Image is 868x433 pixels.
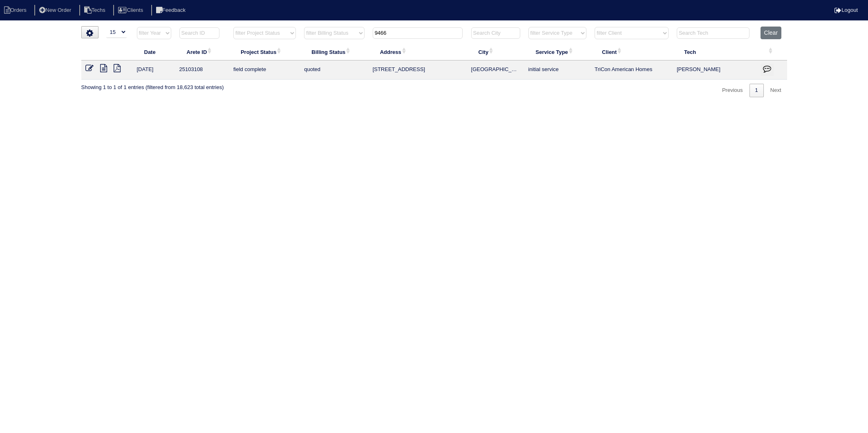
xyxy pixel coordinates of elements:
input: Search City [471,27,520,39]
td: [DATE] [133,60,175,80]
th: Date [133,43,175,60]
a: Next [765,84,787,97]
th: Client: activate to sort column ascending [591,43,673,60]
td: [GEOGRAPHIC_DATA] [467,60,524,80]
li: Clients [113,5,150,16]
td: quoted [300,60,368,80]
th: Arete ID: activate to sort column ascending [175,43,229,60]
th: City: activate to sort column ascending [467,43,524,60]
li: Techs [79,5,112,16]
a: Clients [113,7,150,13]
th: Tech [673,43,756,60]
button: Clear [761,27,781,39]
th: Address: activate to sort column ascending [369,43,467,60]
a: Previous [716,84,749,97]
th: Service Type: activate to sort column ascending [524,43,591,60]
td: [PERSON_NAME] [673,60,756,80]
input: Search Tech [677,27,749,39]
input: Search Address [373,27,463,39]
a: New Order [34,7,78,13]
li: New Order [34,5,78,16]
input: Search ID [179,27,219,39]
a: Techs [79,7,112,13]
th: Project Status: activate to sort column ascending [229,43,300,60]
a: Logout [834,7,858,13]
li: Feedback [151,5,192,16]
td: TriCon American Homes [591,60,673,80]
td: 25103108 [175,60,229,80]
a: 1 [749,84,764,97]
div: Showing 1 to 1 of 1 entries (filtered from 18,623 total entries) [81,80,224,91]
th: Billing Status: activate to sort column ascending [300,43,368,60]
td: field complete [229,60,300,80]
td: [STREET_ADDRESS] [369,60,467,80]
td: initial service [524,60,591,80]
th: : activate to sort column ascending [756,43,787,60]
